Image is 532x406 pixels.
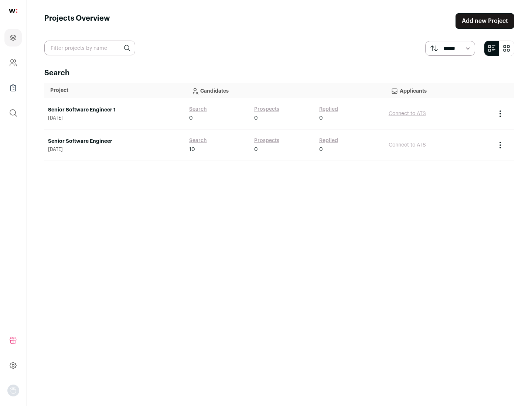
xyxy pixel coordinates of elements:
[254,114,258,122] span: 0
[189,137,207,144] a: Search
[48,147,182,152] span: [DATE]
[389,111,426,116] a: Connect to ATS
[191,83,379,98] p: Candidates
[48,106,182,114] a: Senior Software Engineer 1
[319,114,323,122] span: 0
[496,141,505,149] button: Project Actions
[48,138,182,145] a: Senior Software Engineer
[44,13,110,29] h1: Projects Overview
[189,106,207,113] a: Search
[44,68,514,78] h2: Search
[496,109,505,118] button: Project Actions
[319,146,323,153] span: 0
[48,115,182,121] span: [DATE]
[4,29,22,47] a: Projects
[189,146,195,153] span: 10
[4,79,22,97] a: Company Lists
[319,106,338,113] a: Replied
[189,114,193,122] span: 0
[456,13,514,29] a: Add new Project
[50,87,180,94] p: Project
[7,385,19,396] button: Open dropdown
[391,83,486,98] p: Applicants
[9,9,17,13] img: wellfound-shorthand-0d5821cbd27db2630d0214b213865d53afaa358527fdda9d0ea32b1df1b89c2c.svg
[319,137,338,144] a: Replied
[389,142,426,148] a: Connect to ATS
[7,385,19,396] img: nopic.png
[4,54,22,72] a: Company and ATS Settings
[44,41,135,55] input: Filter projects by name
[254,137,279,144] a: Prospects
[254,146,258,153] span: 0
[254,106,279,113] a: Prospects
